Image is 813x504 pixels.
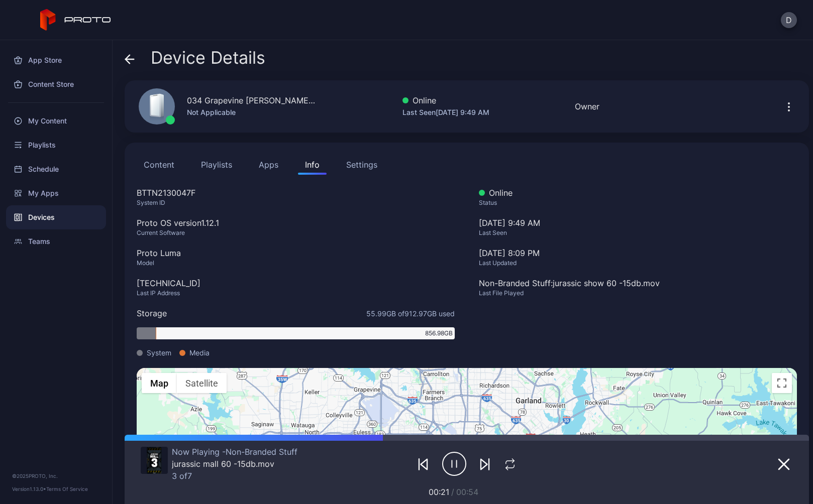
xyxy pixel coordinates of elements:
div: Online [402,94,489,106]
span: 00:54 [456,487,478,497]
div: Current Software [137,229,455,237]
div: Proto OS version 1.12.1 [137,217,455,229]
a: My Apps [6,181,106,205]
div: 034 Grapevine [PERSON_NAME] [GEOGRAPHIC_DATA] [187,94,318,106]
button: Content [137,155,181,175]
span: 856.98 GB [425,329,453,338]
div: [DATE] 8:09 PM [479,247,797,259]
div: Status [479,199,797,207]
div: Settings [346,159,377,171]
a: Devices [6,205,106,229]
button: D [781,12,797,28]
div: 3 of 7 [172,471,297,481]
span: Media [189,347,210,358]
div: Info [305,159,320,171]
div: Now Playing [172,447,297,457]
a: Terms Of Service [46,486,88,492]
span: Device Details [151,48,265,67]
button: Apps [252,155,285,175]
button: Info [298,155,327,175]
span: 55.99 GB of 912.97 GB used [366,308,455,319]
span: / [451,487,454,497]
div: Not Applicable [187,106,318,118]
div: Last Updated [479,259,797,267]
a: My Content [6,109,106,133]
a: Schedule [6,157,106,181]
a: App Store [6,48,106,72]
span: Non-Branded Stuff [222,447,297,457]
div: Owner [575,100,599,112]
div: [TECHNICAL_ID] [137,277,455,289]
div: BTTN2130047F [137,187,455,199]
div: Last File Played [479,289,797,297]
a: Teams [6,229,106,254]
span: 00:21 [429,487,449,497]
button: Toggle fullscreen view [772,373,792,393]
div: [DATE] 9:49 AM [479,217,797,247]
div: Last Seen [479,229,797,237]
div: Model [137,259,455,267]
span: Version 1.13.0 • [12,486,46,492]
div: System ID [137,199,455,207]
button: Playlists [194,155,239,175]
div: Proto Luma [137,247,455,259]
span: System [147,347,171,358]
a: Content Store [6,72,106,96]
a: Playlists [6,133,106,157]
div: Non-Branded Stuff: jurassic show 60 -15db.mov [479,277,797,289]
div: © 2025 PROTO, Inc. [12,472,100,480]
button: Settings [339,155,384,175]
div: Storage [137,307,167,319]
button: Show satellite imagery [177,373,227,393]
div: Online [479,187,797,199]
div: jurassic mall 60 -15db.mov [172,459,297,469]
button: Show street map [142,373,177,393]
div: Last IP Address [137,289,455,297]
div: Last Seen [DATE] 9:49 AM [402,106,489,118]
